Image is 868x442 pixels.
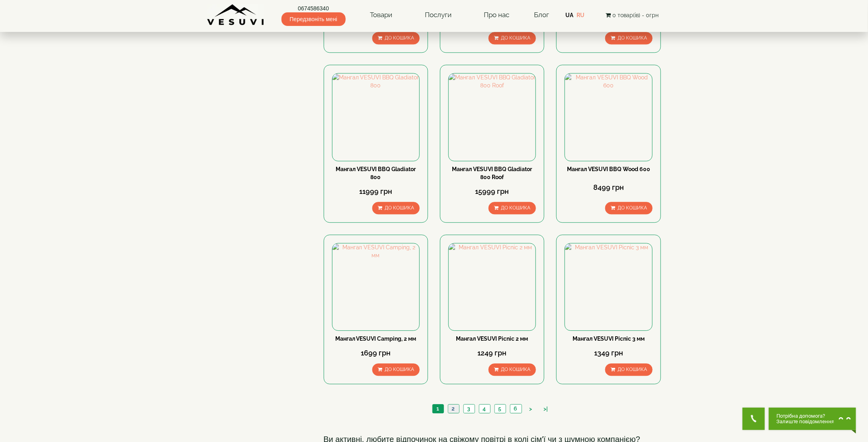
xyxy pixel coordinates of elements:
a: Мангал VESUVI Camping, 2 мм [335,335,416,342]
img: Завод VESUVI [207,4,265,26]
div: 11999 грн [332,186,420,197]
a: >| [540,405,552,413]
div: 8499 грн [565,182,652,193]
a: UA [565,12,573,18]
button: До кошика [372,202,420,214]
button: До кошика [605,32,653,44]
a: 2 [448,405,459,413]
a: RU [577,12,585,18]
img: Мангал VESUVI Picnic 3 мм [565,243,652,330]
button: До кошика [605,202,653,214]
button: До кошика [372,32,420,44]
span: До кошика [385,205,414,211]
a: 3 [463,405,475,413]
button: До кошика [605,363,653,376]
span: До кошика [618,367,647,372]
span: Передзвоніть мені [282,12,346,26]
a: 6 [510,405,522,413]
a: 0674586340 [282,4,346,12]
button: До кошика [489,32,536,44]
a: Мангал VESUVI BBQ Wood 600 [567,166,650,172]
div: 1699 грн [332,348,420,358]
a: Товари [362,6,400,24]
a: 4 [479,405,490,413]
span: До кошика [501,35,530,41]
a: Блог [534,11,549,19]
button: Get Call button [743,408,765,430]
a: Мангал VESUVI Picnic 3 мм [573,335,645,342]
img: Мангал VESUVI BBQ Gladiator 800 [332,73,419,160]
button: Chat button [769,408,856,430]
span: 1 [437,405,440,412]
img: Мангал VESUVI Picnic 2 мм [449,243,536,330]
span: До кошика [385,35,414,41]
button: 0 товар(ів) - 0грн [603,11,661,20]
button: До кошика [489,202,536,214]
a: 5 [495,405,506,413]
a: Про нас [476,6,517,24]
span: До кошика [618,205,647,211]
span: До кошика [618,35,647,41]
span: 0 товар(ів) - 0грн [612,12,659,18]
span: До кошика [385,367,414,372]
button: До кошика [372,363,420,376]
div: 1249 грн [448,348,536,358]
div: 1349 грн [565,348,652,358]
a: Мангал VESUVI Picnic 2 мм [456,335,528,342]
span: До кошика [501,205,530,211]
div: 15999 грн [448,186,536,197]
img: Мангал VESUVI BBQ Gladiator 800 Roof [449,73,536,160]
span: Залиште повідомлення [777,419,835,424]
span: До кошика [501,367,530,372]
a: Мангал VESUVI BBQ Gladiator 800 [336,166,416,180]
a: > [526,405,536,413]
button: До кошика [489,363,536,376]
img: Мангал VESUVI Camping, 2 мм [332,243,419,330]
span: Потрібна допомога? [777,413,835,419]
a: Мангал VESUVI BBQ Gladiator 800 Roof [452,166,532,180]
img: Мангал VESUVI BBQ Wood 600 [565,73,652,160]
a: Послуги [417,6,459,24]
